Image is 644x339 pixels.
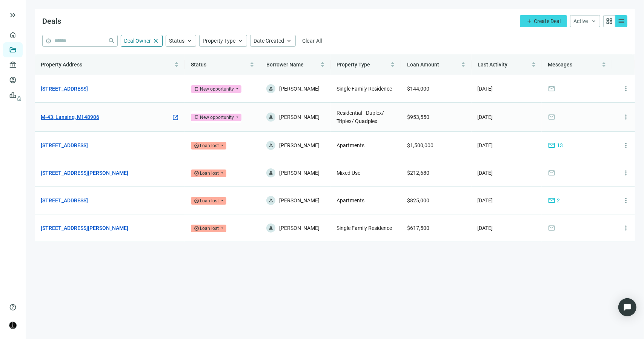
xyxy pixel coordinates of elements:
[254,38,284,44] span: Date Created
[286,37,292,44] span: keyboard_arrow_up
[548,85,555,92] span: mail
[302,38,322,44] span: Clear All
[337,110,384,124] span: Residential - Duplex/ Triplex/ Quadplex
[618,138,633,153] button: more_vert
[478,170,493,176] span: [DATE]
[268,170,274,176] span: person
[407,114,429,120] span: $953,550
[41,141,88,149] a: [STREET_ADDRESS]
[478,197,493,203] span: [DATE]
[268,86,274,91] span: person
[41,113,99,121] a: M-43, Lansing, MI 48906
[41,85,88,93] a: [STREET_ADDRESS]
[407,62,439,68] span: Loan Amount
[557,141,563,149] span: 13
[606,17,613,25] span: grid_view
[622,169,630,177] span: more_vert
[548,224,555,232] span: mail
[41,169,128,177] a: [STREET_ADDRESS][PERSON_NAME]
[618,298,636,316] div: Open Intercom Messenger
[41,62,82,68] span: Property Address
[618,193,633,208] button: more_vert
[268,114,274,120] span: person
[407,86,429,92] span: $144,000
[237,37,244,44] span: keyboard_arrow_up
[337,142,364,148] span: Apartments
[407,142,433,148] span: $1,500,000
[203,38,235,44] span: Property Type
[279,84,320,93] span: [PERSON_NAME]
[337,86,392,92] span: Single Family Residence
[172,114,179,121] span: open_in_new
[200,197,219,205] div: Loan lost
[557,196,560,205] span: 2
[172,114,179,122] a: open_in_new
[548,142,555,149] span: mail
[618,81,633,96] button: more_vert
[194,86,199,92] span: bookmark
[337,170,360,176] span: Mixed Use
[622,85,630,92] span: more_vert
[618,17,625,25] span: menu
[622,224,630,232] span: more_vert
[194,171,199,176] span: cancel
[268,225,274,231] span: person
[8,11,17,20] button: keyboard_double_arrow_right
[268,143,274,148] span: person
[337,62,370,68] span: Property Type
[41,224,128,232] a: [STREET_ADDRESS][PERSON_NAME]
[520,15,567,27] button: addCreate Deal
[407,197,429,203] span: $825,000
[124,38,151,44] span: Deal Owner
[279,223,320,233] span: [PERSON_NAME]
[337,225,392,231] span: Single Family Residence
[591,18,597,24] span: keyboard_arrow_down
[9,304,17,311] span: help
[548,169,555,177] span: mail
[194,115,199,120] span: bookmark
[200,85,234,93] div: New opportunity
[478,225,493,231] span: [DATE]
[548,113,555,121] span: mail
[570,15,600,27] button: Activekeyboard_arrow_down
[200,114,234,121] div: New opportunity
[478,114,493,120] span: [DATE]
[200,169,219,177] div: Loan lost
[191,62,206,68] span: Status
[46,38,51,44] span: help
[194,226,199,231] span: cancel
[548,197,555,204] span: mail
[622,142,630,149] span: more_vert
[478,86,493,92] span: [DATE]
[622,113,630,121] span: more_vert
[573,18,588,24] span: Active
[548,62,573,68] span: Messages
[279,196,320,205] span: [PERSON_NAME]
[9,322,16,329] img: avatar
[618,220,633,236] button: more_vert
[200,142,219,149] div: Loan lost
[622,197,630,204] span: more_vert
[618,165,633,180] button: more_vert
[194,198,199,203] span: cancel
[618,109,633,125] button: more_vert
[186,37,193,44] span: keyboard_arrow_up
[169,38,184,44] span: Status
[407,225,429,231] span: $617,500
[526,18,532,24] span: add
[194,143,199,148] span: cancel
[279,112,320,122] span: [PERSON_NAME]
[200,225,219,232] div: Loan lost
[478,142,493,148] span: [DATE]
[337,197,364,203] span: Apartments
[41,196,88,205] a: [STREET_ADDRESS]
[266,62,304,68] span: Borrower Name
[534,18,561,24] span: Create Deal
[152,37,159,44] span: close
[407,170,429,176] span: $212,680
[279,141,320,150] span: [PERSON_NAME]
[279,168,320,177] span: [PERSON_NAME]
[268,198,274,203] span: person
[478,62,507,68] span: Last Activity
